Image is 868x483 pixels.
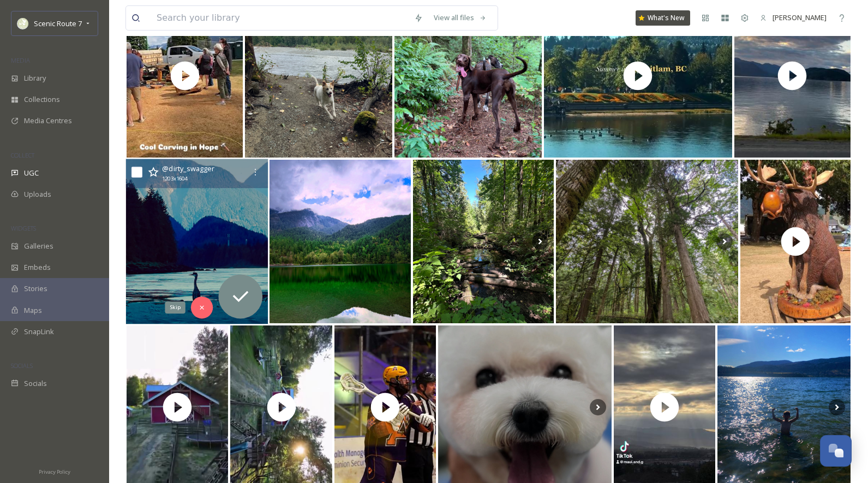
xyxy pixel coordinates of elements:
span: Scenic Route 7 [34,19,82,28]
span: MEDIA [11,56,30,64]
span: 1203 x 1604 [162,175,187,183]
a: View all files [428,7,492,28]
span: Maps [24,305,42,316]
span: SOCIALS [11,361,33,370]
span: [PERSON_NAME] [773,13,827,22]
a: [PERSON_NAME] [755,7,832,28]
span: Galleries [24,241,53,251]
span: @ dirty_swagger [162,164,214,173]
button: Open Chat [820,435,852,467]
span: SnapLink [24,327,54,337]
img: Just five minutes north of Hope—emerald green perfection for a sizzling summer swim #LocalParadis... [270,160,410,323]
span: Uploads [24,189,51,200]
span: Privacy Policy [39,468,70,475]
span: Stories [24,283,47,294]
a: Privacy Policy [39,464,70,478]
img: SnapSea%20Square%20Logo.png [17,18,28,29]
span: WIDGETS [11,224,36,232]
span: COLLECT [11,151,34,159]
div: Skip [165,301,185,314]
span: Socials [24,378,47,389]
img: #heron #mountains #river #fraserriver #birds #hopebc #bc #canada [126,159,268,324]
span: UGC [24,168,39,178]
img: Spirit Trail, Harrison Hot Spring #mystisch #nobear # faces #forest #spirittrail #harrisonhotspri... [556,160,738,323]
img: Caminando por las veredas de Coquitlam. #woods #river #coquitlam #vancouver #vacation #travelling... [413,160,554,323]
span: Media Centres [24,116,72,126]
img: thumbnail [740,160,851,323]
span: Library [24,73,46,83]
input: Search your library [151,6,409,30]
span: Embeds [24,262,51,273]
a: What's New [636,10,690,26]
span: Collections [24,94,60,105]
